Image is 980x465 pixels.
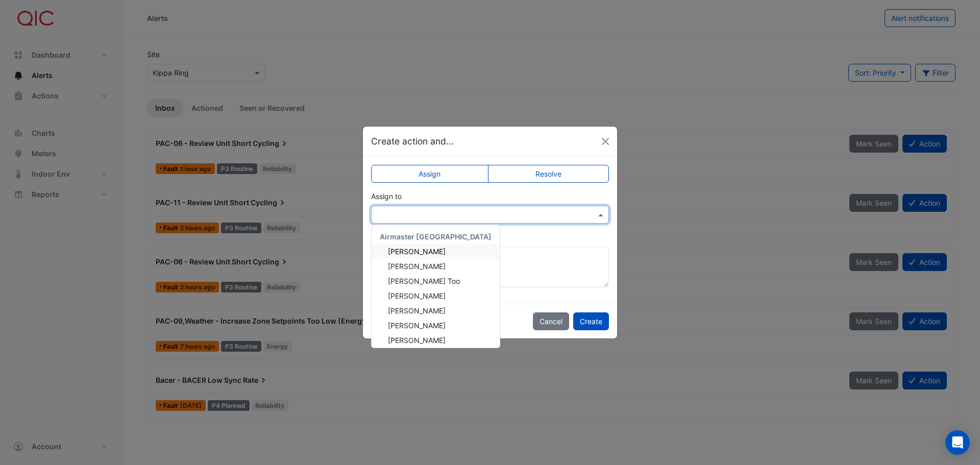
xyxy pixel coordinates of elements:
[371,135,454,148] h5: Create action and...
[388,277,460,285] span: [PERSON_NAME] Too
[533,312,569,330] button: Cancel
[388,291,446,300] span: [PERSON_NAME]
[388,262,446,271] span: [PERSON_NAME]
[488,165,609,183] label: Resolve
[573,312,609,330] button: Create
[945,430,970,455] div: Open Intercom Messenger
[388,336,446,345] span: [PERSON_NAME]
[388,247,446,256] span: [PERSON_NAME]
[371,165,488,183] label: Assign
[598,134,613,149] button: Close
[371,191,402,202] label: Assign to
[388,306,446,315] span: [PERSON_NAME]
[372,225,500,348] div: Options List
[388,321,446,330] span: [PERSON_NAME]
[380,232,492,241] span: Airmaster [GEOGRAPHIC_DATA]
